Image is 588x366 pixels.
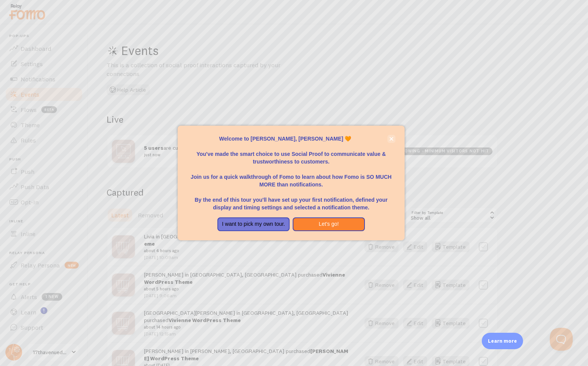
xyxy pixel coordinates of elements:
button: Let's go! [293,217,365,231]
button: I want to pick my own tour. [217,217,290,231]
p: By the end of this tour you'll have set up your first notification, defined your display and timi... [187,188,395,211]
div: Welcome to Fomo, Kate Johannson 🧡You&amp;#39;ve made the smart choice to use Social Proof to comm... [178,126,405,240]
p: You've made the smart choice to use Social Proof to communicate value & trustworthiness to custom... [187,143,395,165]
button: close, [387,135,395,143]
p: Learn more [488,337,517,345]
div: Learn more [482,333,523,349]
p: Join us for a quick walkthrough of Fomo to learn about how Fomo is SO MUCH MORE than notifications. [187,165,395,188]
p: Welcome to [PERSON_NAME], [PERSON_NAME] 🧡 [187,135,395,143]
